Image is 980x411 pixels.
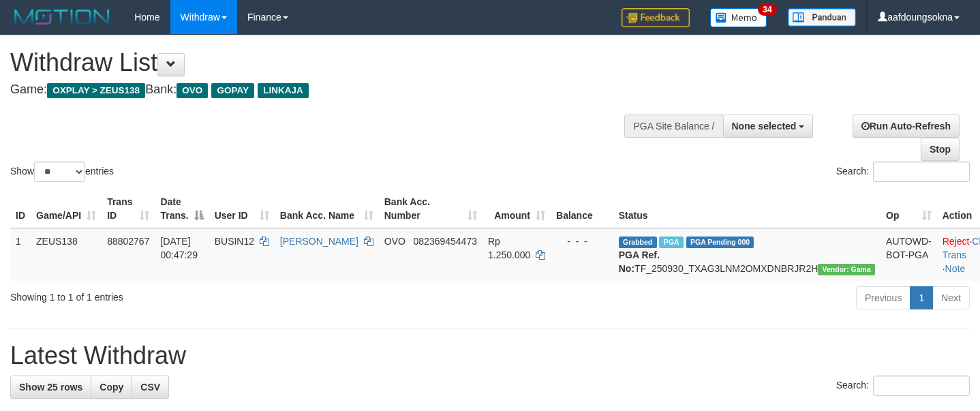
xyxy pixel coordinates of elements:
label: Show entries [10,162,114,182]
span: Rp 1.250.000 [488,236,530,260]
span: CSV [140,382,160,393]
img: Button%20Memo.svg [710,8,767,27]
th: Date Trans.: activate to sort column descending [155,189,209,228]
span: 34 [758,3,776,16]
input: Search: [873,376,970,396]
input: Search: [873,162,970,182]
b: PGA Ref. No: [619,249,660,274]
button: None selected [723,115,814,138]
h1: Withdraw List [10,49,640,76]
a: 1 [910,286,933,309]
th: Bank Acc. Name: activate to sort column ascending [275,189,379,228]
a: Copy [91,376,132,399]
th: Game/API: activate to sort column ascending [31,189,102,228]
span: None selected [732,121,797,132]
a: [PERSON_NAME] [280,236,358,247]
span: OXPLAY > ZEUS138 [47,83,145,98]
a: Reject [943,236,970,247]
label: Search: [836,376,970,396]
th: Status [613,189,881,228]
td: TF_250930_TXAG3LNM2OMXDNBRJR2H [613,228,881,281]
span: Copy 082369454473 to clipboard [414,236,477,247]
div: Showing 1 to 1 of 1 entries [10,285,398,304]
span: PGA Pending [686,237,754,248]
span: [DATE] 00:47:29 [160,236,198,260]
span: GOPAY [211,83,254,98]
td: AUTOWD-BOT-PGA [881,228,937,281]
img: MOTION_logo.png [10,7,114,27]
a: Next [932,286,970,309]
th: Bank Acc. Number: activate to sort column ascending [379,189,483,228]
td: 1 [10,228,31,281]
th: Op: activate to sort column ascending [881,189,937,228]
a: CSV [132,376,169,399]
span: Grabbed [619,237,657,248]
h1: Latest Withdraw [10,342,970,369]
span: 88802767 [107,236,149,247]
div: PGA Site Balance / [624,115,722,138]
span: Vendor URL: https://trx31.1velocity.biz [818,264,875,275]
span: Marked by aafsreyleap [659,237,683,248]
select: Showentries [34,162,85,182]
th: Amount: activate to sort column ascending [483,189,551,228]
div: - - - [556,234,608,248]
img: Feedback.jpg [622,8,690,27]
label: Search: [836,162,970,182]
th: Trans ID: activate to sort column ascending [102,189,155,228]
span: Copy [99,382,123,393]
a: Note [945,263,966,274]
span: Show 25 rows [19,382,82,393]
a: Run Auto-Refresh [853,115,960,138]
span: LINKAJA [258,83,309,98]
span: BUSIN12 [215,236,254,247]
span: OVO [384,236,405,247]
h4: Game: Bank: [10,83,640,97]
th: Balance [551,189,613,228]
a: Stop [921,138,960,161]
th: ID [10,189,31,228]
img: panduan.png [788,8,856,27]
a: Show 25 rows [10,376,91,399]
a: Previous [856,286,910,309]
td: ZEUS138 [31,228,102,281]
span: OVO [177,83,208,98]
th: User ID: activate to sort column ascending [209,189,275,228]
